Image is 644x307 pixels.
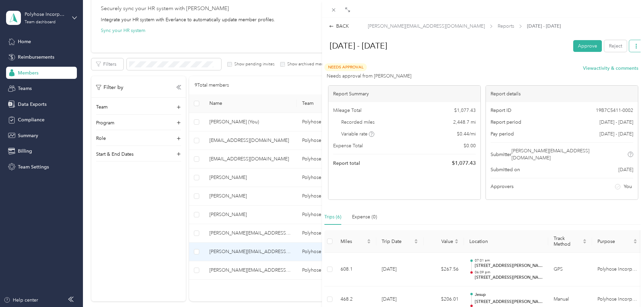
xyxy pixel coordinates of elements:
[511,147,627,161] span: [PERSON_NAME][EMAIL_ADDRESS][DOMAIN_NAME]
[486,86,638,102] div: Report details
[335,230,376,253] th: Miles
[624,183,632,190] span: You
[453,119,476,126] span: 2,448.7 mi
[604,40,627,52] button: Reject
[455,241,459,245] span: caret-down
[554,236,581,247] span: Track Method
[475,258,543,263] p: 07:01 am
[475,263,543,269] p: [STREET_ADDRESS][PERSON_NAME]
[328,86,480,102] div: Report Summary
[491,151,511,158] span: Submitter
[335,253,376,286] td: 608.1
[599,130,633,137] span: [DATE] - [DATE]
[341,239,365,244] span: Miles
[327,72,411,80] span: Needs approval from [PERSON_NAME]
[324,63,367,71] span: Needs Approval
[329,23,349,30] div: BACK
[599,119,633,126] span: [DATE] - [DATE]
[491,107,511,114] span: Report ID
[592,253,643,286] td: Polyhose Incorporated
[583,238,587,242] span: caret-up
[323,38,568,54] h1: Aug 1 - 31, 2025
[491,130,514,137] span: Pay period
[341,130,374,137] span: Variable rate
[382,239,413,244] span: Trip Date
[475,292,543,298] p: Jesup
[475,275,543,281] p: [STREET_ADDRESS][PERSON_NAME]
[429,239,453,244] span: Value
[606,269,644,307] iframe: Everlance-gr Chat Button Frame
[633,241,637,245] span: caret-down
[376,230,423,253] th: Trip Date
[376,253,423,286] td: [DATE]
[324,213,341,221] div: Trips (6)
[491,119,521,126] span: Report period
[573,40,602,52] button: Approve
[491,166,520,173] span: Submitted on
[455,238,459,242] span: caret-up
[352,213,377,221] div: Expense (0)
[597,239,632,244] span: Purpose
[618,166,633,173] span: [DATE]
[452,159,476,167] span: $ 1,077.43
[464,142,476,149] span: $ 0.00
[475,270,543,275] p: 06:09 pm
[414,238,418,242] span: caret-up
[367,238,371,242] span: caret-up
[498,23,514,30] span: Reports
[454,107,476,114] span: $ 1,077.43
[367,241,371,245] span: caret-down
[633,238,637,242] span: caret-up
[491,183,514,190] span: Approvers
[592,230,643,253] th: Purpose
[475,299,543,305] p: [STREET_ADDRESS][PERSON_NAME]
[457,130,476,137] span: $ 0.44 / mi
[583,241,587,245] span: caret-down
[333,107,361,114] span: Mileage Total
[341,119,375,126] span: Recorded miles
[464,230,548,253] th: Location
[414,241,418,245] span: caret-down
[333,160,360,167] span: Report total
[423,230,464,253] th: Value
[596,107,633,114] span: 19B7C5411-0002
[423,253,464,286] td: $267.56
[527,23,561,30] span: [DATE] - [DATE]
[368,23,485,30] span: [PERSON_NAME][EMAIL_ADDRESS][DOMAIN_NAME]
[333,142,363,149] span: Expense Total
[583,65,638,72] button: Viewactivity & comments
[548,230,592,253] th: Track Method
[548,253,592,286] td: GPS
